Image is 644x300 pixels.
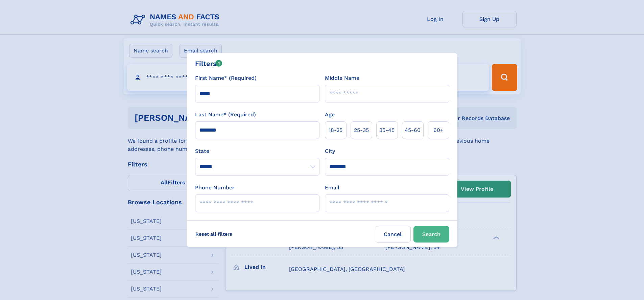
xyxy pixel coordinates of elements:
label: Last Name* (Required) [195,111,256,119]
label: First Name* (Required) [195,74,257,82]
span: 25‑35 [354,126,369,134]
span: 18‑25 [329,126,342,134]
label: City [325,147,335,155]
span: 45‑60 [405,126,421,134]
span: 35‑45 [379,126,395,134]
span: 60+ [433,126,444,134]
div: Filters [195,59,222,69]
label: Middle Name [325,74,359,82]
button: Search [413,226,449,243]
label: Email [325,184,339,192]
label: Age [325,111,335,119]
label: Reset all filters [191,226,237,242]
label: Cancel [375,226,411,243]
label: Phone Number [195,184,235,192]
label: State [195,147,319,155]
